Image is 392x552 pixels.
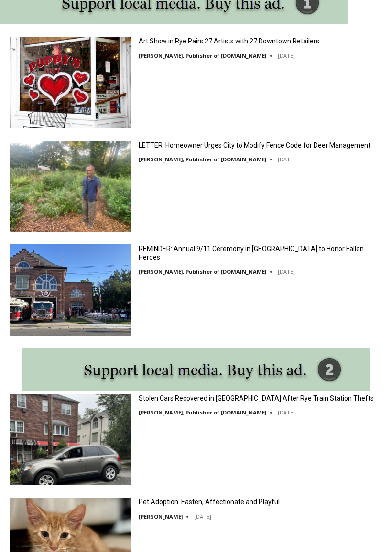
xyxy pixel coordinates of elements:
time: [DATE] [278,156,295,163]
span: Open Tues. - Sun. [PHONE_NUMBER] [3,98,94,135]
a: REMINDER: Annual 9/11 Ceremony in [GEOGRAPHIC_DATA] to Honor Fallen Heroes [139,244,382,262]
img: Art Show in Rye Pairs 27 Artists with 27 Downtown Retailers [10,37,131,128]
div: 1 [100,81,105,90]
div: 6 [112,81,116,90]
a: Open Tues. - Sun. [PHONE_NUMBER] [0,96,96,119]
a: Pet Adoption: Easten, Affectionate and Playful [139,498,280,506]
time: [DATE] [278,409,295,416]
a: [PERSON_NAME], Publisher of [DOMAIN_NAME] [139,52,266,59]
a: [PERSON_NAME] [139,513,183,520]
img: support local media, buy this ad [22,348,370,391]
a: [PERSON_NAME], Publisher of [DOMAIN_NAME] [139,156,266,163]
time: [DATE] [194,513,211,520]
time: [DATE] [278,52,295,59]
img: LETTER: Homeowner Urges City to Modify Fence Code for Deer Management [10,141,131,232]
a: [PERSON_NAME], Publisher of [DOMAIN_NAME] [139,409,266,416]
a: [PERSON_NAME] Read Sanctuary Fall Fest: [DATE] [0,95,143,119]
time: [DATE] [278,268,295,275]
h4: [PERSON_NAME] Read Sanctuary Fall Fest: [DATE] [8,96,127,118]
img: s_800_29ca6ca9-f6cc-433c-a631-14f6620ca39b.jpeg [0,0,95,95]
a: Stolen Cars Recovered in [GEOGRAPHIC_DATA] After Rye Train Station Thefts [139,394,374,403]
img: Stolen Cars Recovered in Bronx After Rye Train Station Thefts [10,394,131,485]
a: LETTER: Homeowner Urges City to Modify Fence Code for Deer Management [139,141,370,149]
a: Art Show in Rye Pairs 27 Artists with 27 Downtown Retailers [139,37,319,45]
div: "[PERSON_NAME]'s draw is the fine variety of pristine raw fish kept on hand" [98,60,141,114]
div: Co-sponsored by Westchester County Parks [100,28,138,78]
img: REMINDER: Annual 9/11 Ceremony in Rye to Honor Fallen Heroes [10,244,131,336]
div: / [107,81,109,90]
a: [PERSON_NAME], Publisher of [DOMAIN_NAME] [139,268,266,275]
